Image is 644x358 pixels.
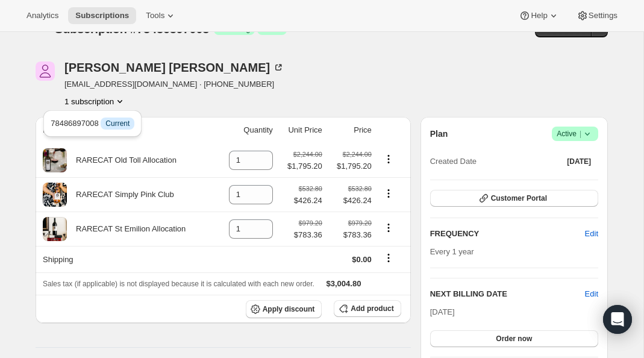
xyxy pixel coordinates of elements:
button: Order now [430,330,598,347]
span: Created Date [430,155,477,168]
img: product img [43,183,67,207]
h2: FREQUENCY [430,228,585,240]
button: Settings [569,7,625,24]
small: $979.20 [348,219,372,227]
span: $426.24 [294,195,322,207]
button: Edit [578,224,605,243]
span: $3,004.80 [327,279,361,288]
button: Product actions [64,95,126,107]
button: 78486897008 InfoCurrent [47,114,138,133]
span: 78486897008 [51,119,134,128]
button: [DATE] [560,153,598,170]
span: Order now [496,334,532,344]
span: | [580,129,581,139]
button: Help [511,7,566,24]
span: Edit [585,228,598,240]
span: $426.24 [330,195,372,207]
button: Product actions [379,187,398,200]
span: Apply discount [263,304,315,314]
th: Shipping [36,246,216,272]
span: Help [531,11,547,20]
div: RARECAT St Emilion Allocation [67,223,186,235]
button: Customer Portal [430,190,598,207]
div: RARECAT Old Toll Allocation [67,154,177,166]
span: [DATE] [430,307,455,316]
button: Add product [334,300,401,317]
button: Edit [585,288,598,300]
button: Tools [139,7,184,24]
img: product img [43,148,67,172]
span: Add product [351,304,393,313]
button: Subscriptions [68,7,136,24]
span: Active [557,128,593,140]
span: Settings [589,11,617,20]
div: Open Intercom Messenger [603,305,632,334]
th: Product [36,117,216,143]
span: Every 1 year [430,247,474,256]
span: Tools [146,11,164,20]
div: RARECAT Simply Pink Club [67,189,174,201]
span: [DATE] [567,157,591,166]
h2: NEXT BILLING DATE [430,288,585,300]
small: $532.80 [299,185,322,192]
th: Unit Price [277,117,326,143]
span: $0.00 [352,255,372,264]
span: $1,795.20 [287,160,322,172]
span: $1,795.20 [330,160,372,172]
th: Price [326,117,375,143]
th: Quantity [216,117,277,143]
small: $2,244.00 [343,151,372,158]
button: Product actions [379,152,398,166]
div: [PERSON_NAME] [PERSON_NAME] [64,61,284,74]
small: $979.20 [299,219,322,227]
span: $783.36 [330,229,372,241]
button: Analytics [19,7,66,24]
small: $2,244.00 [293,151,322,158]
span: Subscriptions [75,11,129,20]
button: Product actions [379,221,398,234]
span: Kevin Kelly [36,61,55,81]
img: product img [43,217,67,241]
span: Customer Portal [491,193,547,203]
span: Current [105,119,130,128]
span: Analytics [27,11,58,20]
span: $783.36 [294,229,322,241]
small: $532.80 [348,185,372,192]
span: Sales tax (if applicable) is not displayed because it is calculated with each new order. [43,280,314,288]
span: [EMAIL_ADDRESS][DOMAIN_NAME] · [PHONE_NUMBER] [64,78,284,90]
h2: Plan [430,128,448,140]
button: Apply discount [246,300,322,318]
button: Shipping actions [379,251,398,265]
